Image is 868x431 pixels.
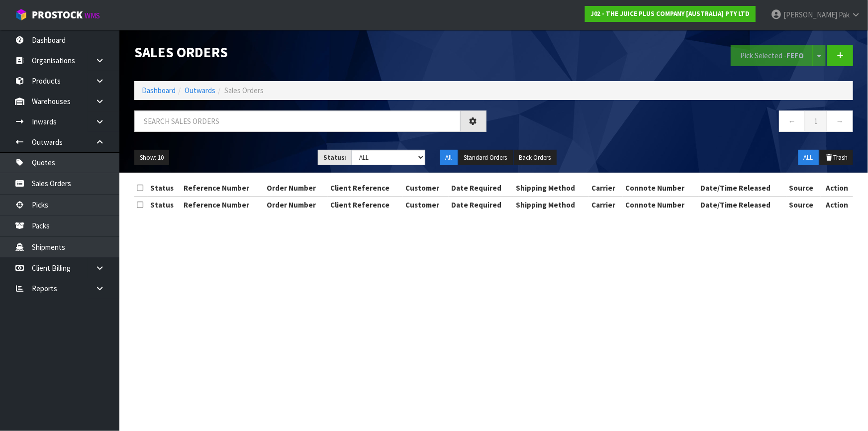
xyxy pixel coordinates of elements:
[323,153,347,162] strong: Status:
[786,180,821,196] th: Source
[783,10,837,19] span: [PERSON_NAME]
[134,150,169,166] button: Show: 10
[440,150,458,166] button: All
[449,180,513,196] th: Date Required
[328,180,403,196] th: Client Reference
[821,180,853,196] th: Action
[32,8,83,21] span: ProStock
[623,197,698,213] th: Connote Number
[148,180,181,196] th: Status
[224,86,264,95] span: Sales Orders
[403,197,449,213] th: Customer
[513,180,589,196] th: Shipping Method
[779,110,805,132] a: ←
[148,197,181,213] th: Status
[181,197,264,213] th: Reference Number
[589,197,623,213] th: Carrier
[821,197,853,213] th: Action
[449,197,513,213] th: Date Required
[786,197,821,213] th: Source
[839,10,850,19] span: Pak
[328,197,403,213] th: Client Reference
[134,45,486,60] h1: Sales Orders
[623,180,698,196] th: Connote Number
[513,197,589,213] th: Shipping Method
[264,180,328,196] th: Order Number
[786,51,804,60] strong: FEFO
[501,110,854,135] nav: Page navigation
[585,6,756,22] a: J02 - THE JUICE PLUS COMPANY [AUSTRALIA] PTY LTD
[589,180,623,196] th: Carrier
[698,180,786,196] th: Date/Time Released
[403,180,449,196] th: Customer
[590,9,750,18] strong: J02 - THE JUICE PLUS COMPANY [AUSTRALIA] PTY LTD
[185,86,215,95] a: Outwards
[181,180,264,196] th: Reference Number
[827,110,853,132] a: →
[459,150,513,166] button: Standard Orders
[85,11,100,20] small: WMS
[698,197,786,213] th: Date/Time Released
[134,110,461,132] input: Search sales orders
[264,197,328,213] th: Order Number
[142,86,176,95] a: Dashboard
[15,8,27,21] img: cube-alt.png
[798,150,819,166] button: ALL
[514,150,557,166] button: Back Orders
[820,150,853,166] button: Trash
[731,45,813,66] button: Pick Selected -FEFO
[805,110,827,132] a: 1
